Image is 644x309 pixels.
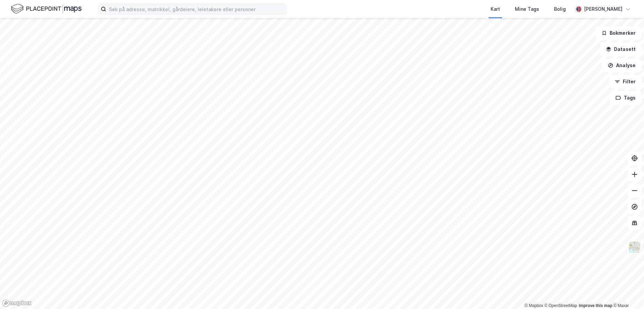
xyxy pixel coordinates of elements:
div: Bolig [554,5,566,13]
div: Kart [491,5,500,13]
input: Søk på adresse, matrikkel, gårdeiere, leietakere eller personer [106,4,286,14]
div: Mine Tags [515,5,539,13]
div: [PERSON_NAME] [584,5,622,13]
img: logo.f888ab2527a4732fd821a326f86c7f29.svg [11,3,82,15]
iframe: Chat Widget [610,277,644,309]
